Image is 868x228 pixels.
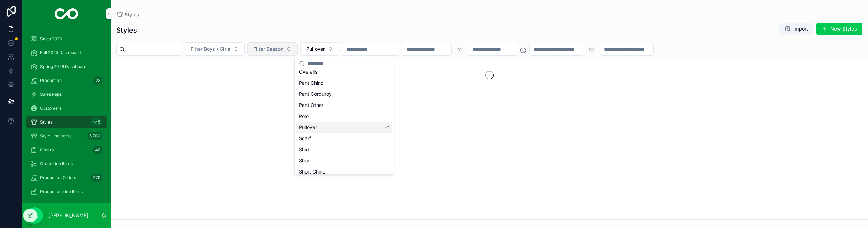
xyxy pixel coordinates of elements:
button: Select Button [300,42,339,56]
div: Polo [296,111,392,122]
p: to [457,45,463,53]
div: 5,780 [87,132,102,140]
span: Style Line Items [40,133,71,139]
a: Invoices [26,199,107,212]
span: Order Line Items [40,161,73,167]
span: Customers [40,105,62,111]
p: [PERSON_NAME] [48,212,88,219]
button: Select Button [247,42,298,56]
span: Sales Reps [40,92,62,97]
a: Sales 2025 [26,33,107,45]
div: Short Chino [296,166,392,177]
a: Customers [26,102,107,115]
button: Import [779,23,814,35]
img: App logo [55,8,79,19]
span: Production Line Items [40,189,83,194]
p: to [589,45,594,53]
span: Invoices [40,203,56,208]
div: Short [296,155,392,166]
h1: Styles [116,25,137,35]
a: Styles445 [26,116,107,128]
span: Production Orders [40,175,76,180]
a: Production Line Items [26,185,107,198]
span: Styles [125,11,139,18]
a: Order Line Items [26,158,107,170]
div: 23 [93,76,102,85]
a: Orders48 [26,144,107,156]
span: Filter Boys / Girls [191,45,230,52]
div: Shirt [296,144,392,155]
div: scrollable content [22,28,111,203]
a: Production23 [26,74,107,87]
div: Overalls [296,66,392,77]
div: 445 [90,118,102,126]
button: New Styles [816,23,862,35]
div: Scarf [296,133,392,144]
div: Pant Corduroy [296,88,392,100]
span: Spring 2026 Dashboard [40,64,86,69]
div: Pullover [296,122,392,133]
span: Pullover [306,45,325,52]
a: Production Orders279 [26,171,107,184]
span: Production [40,78,62,83]
a: Style Line Items5,780 [26,130,107,142]
div: Pant Other [296,100,392,111]
div: 279 [91,174,102,182]
span: Fall 2025 Dashboard [40,50,81,56]
span: Filter Season [253,45,283,52]
div: Pant Chino [296,77,392,88]
span: Styles [40,119,52,125]
button: Select Button [185,42,245,56]
a: Sales Reps [26,88,107,101]
a: Styles [116,11,139,18]
div: Suggestions [295,70,394,174]
a: Spring 2026 Dashboard [26,60,107,73]
span: Import [793,25,808,32]
span: Sales 2025 [40,36,62,42]
div: 48 [93,146,102,154]
span: Orders [40,147,54,153]
a: Fall 2025 Dashboard [26,47,107,59]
